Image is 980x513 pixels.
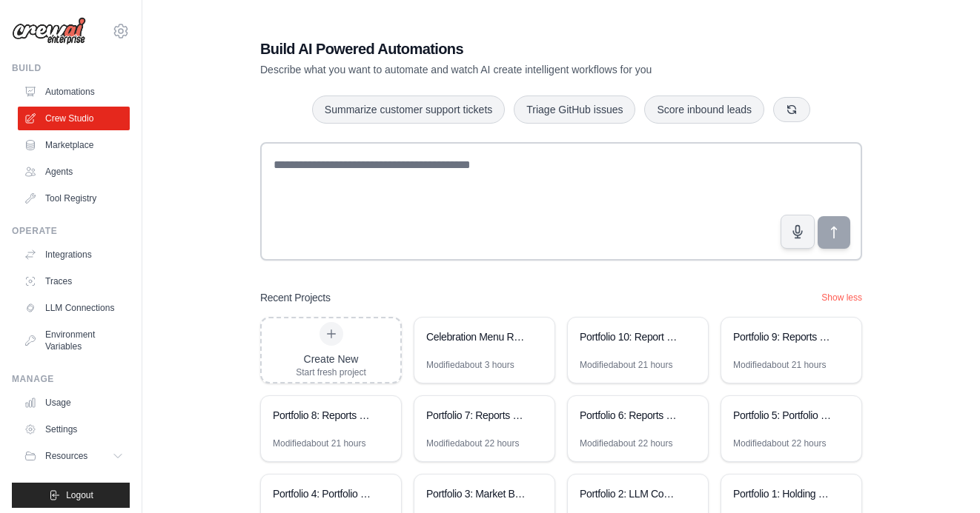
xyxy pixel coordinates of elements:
[18,133,130,157] a: Marketplace
[781,215,815,249] button: Click to speak your automation idea
[514,95,635,124] button: Triage GitHub issues
[426,486,528,501] div: Portfolio 3: Market Behavior Analytics Platform
[644,95,764,124] button: Score inbound leads
[296,352,366,366] div: Create New
[18,391,130,415] a: Usage
[18,187,130,210] a: Tool Registry
[733,486,835,501] div: Portfolio 1: Holding Company Structure Analyzer
[260,38,758,59] h1: Build AI Powered Automations
[580,359,672,371] div: Modified about 21 hours
[18,107,130,130] a: Crew Studio
[273,486,374,501] div: Portfolio 4: Portfolio and competitors table consolidator
[821,292,862,304] button: Show less
[18,418,130,441] a: Settings
[18,243,130,266] a: Integrations
[580,486,681,501] div: Portfolio 2: LLM Competitive Intelligence Automation
[12,62,130,74] div: Build
[12,17,86,45] img: Logo
[66,489,93,501] span: Logout
[273,437,365,449] div: Modified about 21 hours
[426,329,528,344] div: Celebration Menu Recommendation Platform
[12,225,130,237] div: Operate
[18,444,130,468] button: Resources
[45,450,87,462] span: Resources
[580,408,681,423] div: Portfolio 6: Reports 1 - Portfolio Optimization - Automation 1: Initiative Lists
[18,160,130,184] a: Agents
[18,269,130,293] a: Traces
[733,437,826,449] div: Modified about 22 hours
[426,408,528,423] div: Portfolio 7: Reports 2 - Initiatives KPIs
[312,95,505,124] button: Summarize customer support tickets
[18,80,130,104] a: Automations
[12,373,130,385] div: Manage
[733,359,826,371] div: Modified about 21 hours
[18,296,130,320] a: LLM Connections
[426,437,519,449] div: Modified about 22 hours
[733,329,835,344] div: Portfolio 9: Reports 4 - Portfolio Investment Roadmap Generator
[296,366,366,378] div: Start fresh project
[906,442,980,513] iframe: Chat Widget
[773,97,810,122] button: Get new suggestions
[260,62,758,77] p: Describe what you want to automate and watch AI create intelligent workflows for you
[273,408,374,423] div: Portfolio 8: Reports 3 - Portfolio Investment Optimization Reports Generator
[580,437,672,449] div: Modified about 22 hours
[733,408,835,423] div: Portfolio 5: Portfolio Management Strategy Automation
[18,323,130,358] a: Environment Variables
[260,290,331,305] h3: Recent Projects
[580,329,681,344] div: Portfolio 10: Report 5 - TSR and EVA overall impact
[12,483,130,508] button: Logout
[906,442,980,513] div: Widget de chat
[426,359,514,371] div: Modified about 3 hours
